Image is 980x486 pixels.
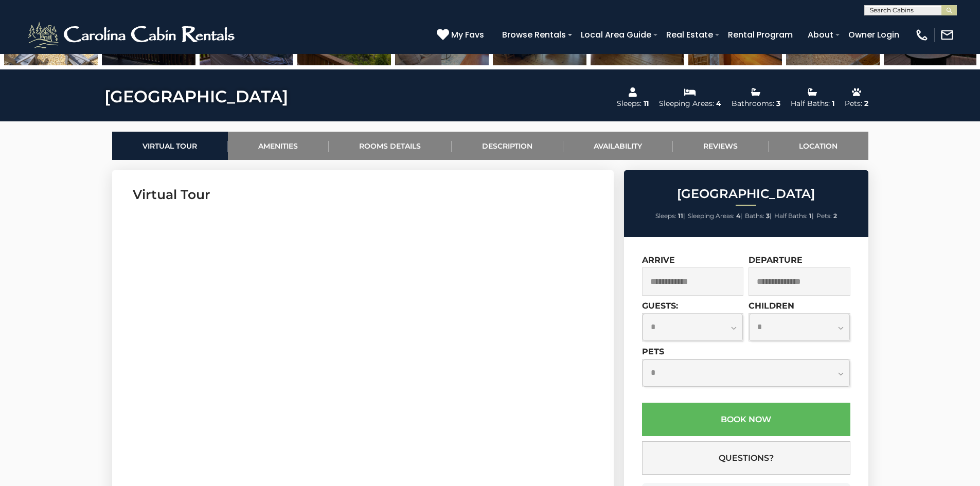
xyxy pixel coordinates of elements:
[673,132,769,160] a: Reviews
[803,26,839,44] a: About
[451,28,484,41] span: My Favs
[688,212,735,220] span: Sleeping Areas:
[563,132,673,160] a: Availability
[228,132,329,160] a: Amenities
[576,26,656,44] a: Local Area Guide
[749,255,803,265] label: Departure
[133,186,593,204] h3: Virtual Tour
[940,28,954,42] img: mail-regular-white.png
[774,209,814,223] li: |
[816,212,832,220] span: Pets:
[112,132,228,160] a: Virtual Tour
[688,209,742,223] li: |
[833,212,837,220] strong: 2
[769,132,868,160] a: Location
[809,212,812,220] strong: 1
[642,441,850,475] button: Questions?
[745,209,772,223] li: |
[661,26,718,44] a: Real Estate
[915,28,929,42] img: phone-regular-white.png
[774,212,808,220] span: Half Baths:
[655,212,676,220] span: Sleeps:
[843,26,904,44] a: Owner Login
[642,347,664,356] label: Pets
[642,301,678,311] label: Guests:
[497,26,571,44] a: Browse Rentals
[452,132,563,160] a: Description
[723,26,798,44] a: Rental Program
[329,132,452,160] a: Rooms Details
[678,212,683,220] strong: 11
[745,212,764,220] span: Baths:
[749,301,794,311] label: Children
[642,403,850,436] button: Book Now
[655,209,685,223] li: |
[437,28,487,42] a: My Favs
[766,212,770,220] strong: 3
[736,212,740,220] strong: 4
[627,187,866,201] h2: [GEOGRAPHIC_DATA]
[642,255,675,265] label: Arrive
[26,20,239,50] img: White-1-2.png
